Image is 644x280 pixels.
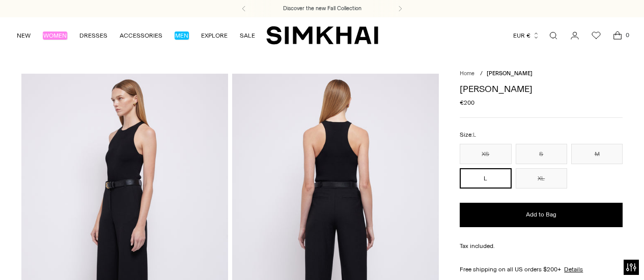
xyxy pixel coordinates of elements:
button: M [571,144,623,164]
label: Size: [460,130,476,140]
a: MEN [175,24,189,47]
a: DRESSES [79,24,107,47]
span: L [473,132,476,138]
button: EUR € [513,24,540,47]
a: WOMEN [43,24,67,47]
span: [PERSON_NAME] [487,70,533,77]
button: L [460,168,511,189]
span: €200 [460,98,474,107]
a: SIMKHAI [266,25,378,45]
div: / [480,70,483,78]
a: Details [564,265,583,274]
a: Home [460,70,474,77]
a: EXPLORE [201,24,228,47]
a: Discover the new Fall Collection [283,5,361,13]
button: XL [516,168,567,189]
button: Add to Bag [460,203,623,227]
a: NEW [17,24,31,47]
a: SALE [240,24,255,47]
h1: [PERSON_NAME] [460,84,623,94]
a: Go to the account page [565,25,585,46]
div: Free shipping on all US orders $200+ [460,265,623,274]
a: Open cart modal [607,25,628,46]
a: Wishlist [586,25,606,46]
a: Open search modal [543,25,564,46]
button: XS [460,144,511,164]
span: Add to Bag [526,210,556,219]
a: ACCESSORIES [120,24,162,47]
div: Tax included. [460,241,623,251]
button: S [516,144,567,164]
span: 0 [623,30,632,40]
nav: breadcrumbs [460,70,623,78]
